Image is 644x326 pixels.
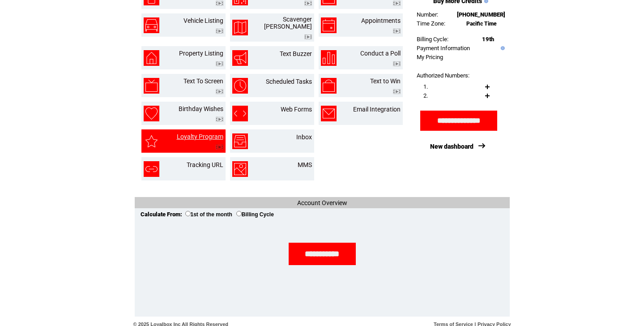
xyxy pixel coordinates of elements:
img: video.png [393,29,401,34]
a: Inbox [296,133,312,141]
img: video.png [216,117,223,122]
img: inbox.png [232,133,248,149]
label: Billing Cycle [236,211,274,218]
img: video.png [304,1,312,6]
img: video.png [216,1,223,6]
a: Vehicle Listing [183,17,223,24]
a: Conduct a Poll [360,50,401,57]
img: property-listing.png [144,50,159,66]
img: text-to-screen.png [144,78,159,94]
img: birthday-wishes.png [144,106,159,121]
a: Scheduled Tasks [266,78,312,85]
img: scavenger-hunt.png [232,20,248,35]
img: video.png [393,1,401,6]
img: conduct-a-poll.png [321,50,337,66]
a: Loyalty Program [177,133,223,140]
img: appointments.png [321,17,337,33]
img: vehicle-listing.png [144,17,159,33]
input: 1st of the month [185,211,191,216]
a: Text Buzzer [280,50,312,57]
img: video.png [393,61,401,66]
img: text-buzzer.png [232,50,248,66]
img: video.png [216,89,223,94]
img: video.png [393,89,401,94]
img: video.png [304,34,312,39]
span: Pacific Time [466,21,497,27]
span: 2. [423,92,428,99]
label: 1st of the month [185,211,232,218]
span: Authorized Numbers: [417,72,469,79]
a: Appointments [361,17,401,24]
img: video.png [216,145,223,150]
a: Payment Information [417,45,470,51]
a: MMS [298,161,312,168]
span: Calculate From: [141,211,182,218]
img: mms.png [232,161,248,177]
img: scheduled-tasks.png [232,78,248,94]
a: New dashboard [430,143,473,150]
img: tracking-url.png [144,161,159,177]
a: Email Integration [353,106,401,113]
a: My Pricing [417,54,443,60]
span: Account Overview [297,199,347,206]
span: 19th [482,36,494,43]
span: 1. [423,83,428,90]
a: Text to Win [370,77,401,85]
span: Billing Cycle: [417,36,448,43]
img: video.png [216,61,223,66]
a: Birthday Wishes [179,105,223,112]
span: Number: [417,11,438,18]
a: Tracking URL [187,161,223,168]
span: [PHONE_NUMBER] [457,11,505,18]
span: Time Zone: [417,20,445,27]
a: Property Listing [179,50,223,57]
img: text-to-win.png [321,78,337,94]
a: Web Forms [281,106,312,113]
a: Scavenger [PERSON_NAME] [264,16,312,30]
img: video.png [216,29,223,34]
a: Text To Screen [183,77,223,85]
img: web-forms.png [232,106,248,121]
img: email-integration.png [321,106,337,121]
img: help.gif [499,46,505,50]
input: Billing Cycle [236,211,242,216]
img: loyalty-program.png [144,133,159,149]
